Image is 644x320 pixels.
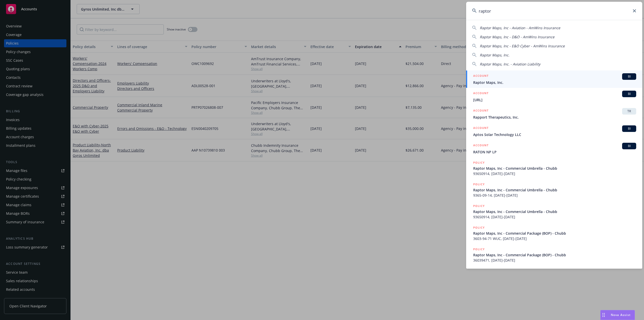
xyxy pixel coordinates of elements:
h5: ACCOUNT [473,108,489,114]
a: ACCOUNTBI[URL] [466,88,642,105]
input: Search... [466,2,642,20]
a: POLICYRaptor Maps, Inc - Commercial Umbrella - Chubb93650914, [DATE]-[DATE] [466,201,642,222]
a: ACCOUNTTRRapport Therapeutics, Inc. [466,105,642,123]
span: BI [624,126,634,131]
span: Nova Assist [611,313,631,317]
span: RATON NP LP [473,149,636,155]
span: Raptor Maps, Inc. [480,53,509,57]
span: 3603-94-71 WUC, [DATE]-[DATE] [473,236,636,241]
span: Raptor Maps, Inc. - Aviation Liability [480,62,540,66]
span: Raptor Maps, Inc - D&O - AmWins Insurance [480,34,554,39]
h5: ACCOUNT [473,143,489,149]
span: Raptor Maps, Inc - Commercial Package (BOP) - Chubb [473,252,636,258]
a: ACCOUNTBIRaptor Maps, Inc. [466,70,642,88]
span: Raptor Maps, Inc - Commercial Umbrella - Chubb [473,209,636,214]
h5: POLICY [473,225,485,230]
a: POLICYRaptor Maps, Inc - Commercial Package (BOP) - Chubb3603-94-71 WUC, [DATE]-[DATE] [466,222,642,244]
span: Raptor Maps, Inc - Commercial Umbrella - Chubb [473,166,636,171]
div: Drag to move [600,310,607,320]
span: Raptor Maps, Inc. [473,80,636,85]
span: Raptor Maps, Inc - Commercial Package (BOP) - Chubb [473,231,636,236]
h5: POLICY [473,247,485,252]
span: 36039471, [DATE]-[DATE] [473,258,636,263]
a: POLICYRaptor Maps, Inc - Commercial Umbrella - Chubb93650914, [DATE]-[DATE] [466,157,642,179]
span: BI [624,74,634,79]
h5: ACCOUNT [473,73,489,79]
h5: POLICY [473,203,485,208]
span: Raptor Maps, Inc - Aviation - AmWins Insurance [480,25,560,30]
h5: ACCOUNT [473,125,489,131]
span: TR [624,109,634,114]
span: BI [624,92,634,96]
span: 93650914, [DATE]-[DATE] [473,214,636,220]
h5: POLICY [473,160,485,165]
button: Nova Assist [600,310,635,320]
span: [URL] [473,97,636,102]
span: Raptor Maps, Inc - E&O Cyber - AmWins Insurance [480,44,565,48]
h5: ACCOUNT [473,91,489,97]
span: Aptos Solar Technology LLC [473,132,636,137]
a: ACCOUNTBIAptos Solar Technology LLC [466,123,642,140]
span: Raptor Maps, Inc - Commercial Umbrella - Chubb [473,187,636,193]
a: POLICYRaptor Maps, Inc - Commercial Umbrella - Chubb9365-09-14, [DATE]-[DATE] [466,179,642,201]
span: Rapport Therapeutics, Inc. [473,115,636,120]
span: BI [624,144,634,148]
a: ACCOUNTBIRATON NP LP [466,140,642,157]
a: POLICYRaptor Maps, Inc - Commercial Package (BOP) - Chubb36039471, [DATE]-[DATE] [466,244,642,266]
h5: POLICY [473,182,485,187]
span: 93650914, [DATE]-[DATE] [473,171,636,176]
span: 9365-09-14, [DATE]-[DATE] [473,193,636,198]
